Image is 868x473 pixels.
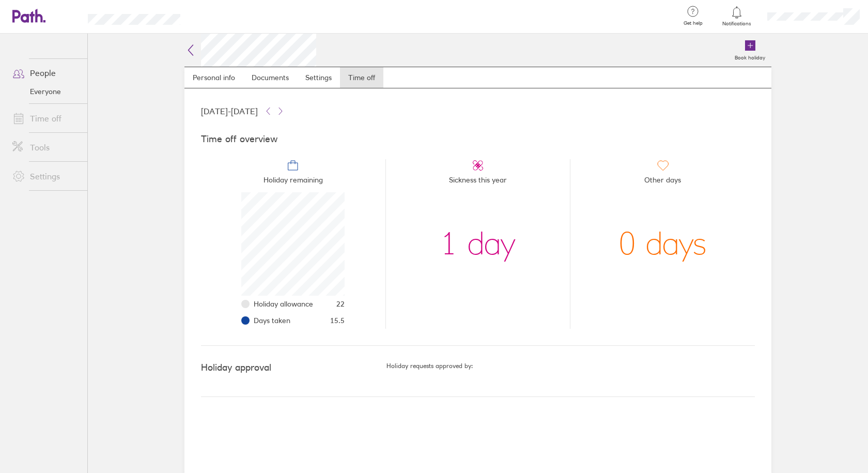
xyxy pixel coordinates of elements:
a: Documents [243,67,297,88]
h4: Time off overview [201,134,755,145]
a: People [4,63,87,83]
h4: Holiday approval [201,362,386,373]
div: 1 day [440,192,516,296]
span: Sickness this year [449,172,507,192]
a: Everyone [4,83,87,100]
a: Settings [4,166,87,187]
span: Days taken [254,316,290,325]
a: Book holiday [729,34,771,67]
label: Book holiday [729,52,771,61]
a: Time off [340,67,383,88]
span: Holiday remaining [263,172,323,192]
span: Other days [644,172,681,192]
a: Settings [297,67,340,88]
span: 22 [336,300,345,308]
span: Get help [676,20,710,26]
a: Personal info [184,67,243,88]
a: Notifications [720,5,754,27]
span: 15.5 [330,316,345,325]
div: 0 days [618,192,707,296]
span: Notifications [720,21,754,27]
span: Holiday allowance [254,300,313,308]
span: [DATE] - [DATE] [201,106,258,116]
h5: Holiday requests approved by: [386,362,755,370]
a: Tools [4,137,87,158]
a: Time off [4,108,87,129]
